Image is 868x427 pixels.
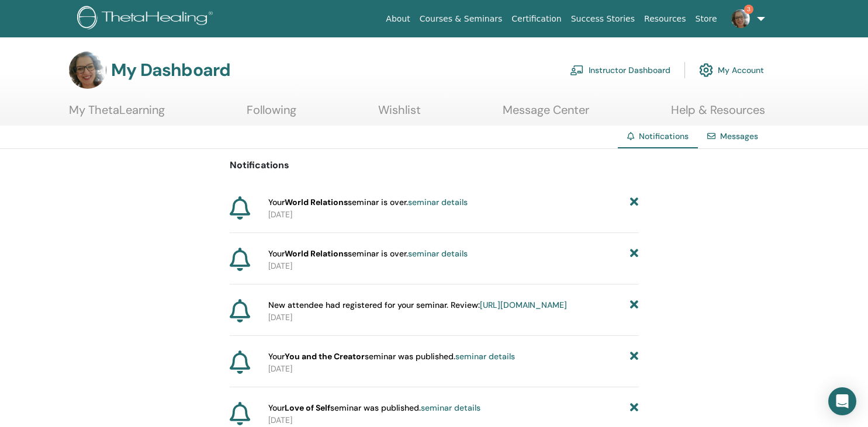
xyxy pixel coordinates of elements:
a: Wishlist [378,103,421,126]
a: Courses & Seminars [415,8,507,30]
div: Open Intercom Messenger [828,387,856,415]
p: [DATE] [268,363,639,375]
span: 3 [744,5,753,14]
a: My ThetaLearning [69,103,165,126]
a: My Account [699,57,764,83]
h3: My Dashboard [111,60,230,81]
span: Your seminar was published. [268,350,515,363]
a: seminar details [408,248,468,259]
a: Store [691,8,722,30]
a: Messages [720,131,758,141]
p: Notifications [230,158,639,172]
a: [URL][DOMAIN_NAME] [480,300,567,310]
a: seminar details [421,402,480,413]
a: Certification [507,8,566,30]
img: chalkboard-teacher.svg [570,65,584,75]
span: Your seminar is over. [268,248,468,260]
p: [DATE] [268,260,639,272]
p: [DATE] [268,209,639,221]
strong: World Relations [285,197,348,207]
a: seminar details [408,197,468,207]
p: [DATE] [268,414,639,426]
span: Your seminar is over. [268,196,468,209]
a: About [381,8,414,30]
img: default.jpg [731,9,750,28]
span: Your seminar was published. [268,402,480,414]
a: Help & Resources [671,103,765,126]
strong: You and the Creator [285,351,365,362]
strong: Love of Self [285,402,330,413]
span: Notifications [639,131,689,141]
img: logo.png [77,6,217,32]
img: cog.svg [699,60,713,80]
a: seminar details [455,351,515,362]
a: Success Stories [566,8,639,30]
img: default.jpg [69,51,106,89]
p: [DATE] [268,311,639,324]
span: New attendee had registered for your seminar. Review: [268,299,567,311]
a: Resources [639,8,691,30]
strong: World Relations [285,248,348,259]
a: Instructor Dashboard [570,57,670,83]
a: Following [247,103,296,126]
a: Message Center [503,103,589,126]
